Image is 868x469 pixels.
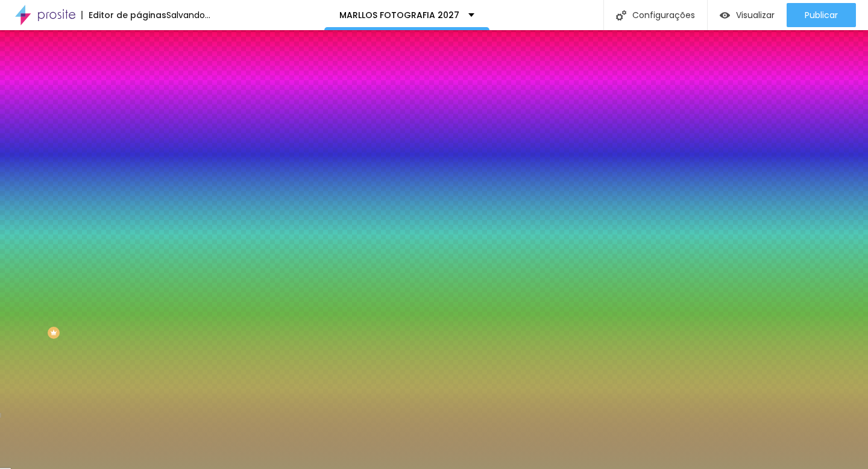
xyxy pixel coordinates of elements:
[616,10,626,20] img: Icone
[787,3,856,27] button: Publicar
[805,10,838,20] span: Publicar
[166,11,210,19] div: Salvando...
[736,10,775,20] span: Visualizar
[339,11,459,19] p: MARLLOS FOTOGRAFIA 2027
[81,11,166,19] div: Editor de páginas
[720,10,730,20] img: view-1.svg
[708,3,787,27] button: Visualizar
